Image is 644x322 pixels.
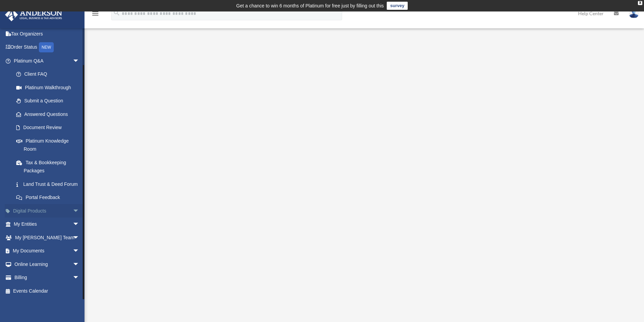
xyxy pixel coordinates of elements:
a: Submit a Question [9,94,90,108]
a: Client FAQ [9,68,90,81]
div: NEW [39,42,54,52]
a: Digital Productsarrow_drop_down [5,204,90,218]
a: Answered Questions [9,107,90,121]
a: Online Learningarrow_drop_down [5,257,90,271]
i: search [113,9,120,17]
span: arrow_drop_down [73,218,86,231]
iframe: <span data-mce-type="bookmark" style="display: inline-block; width: 0px; overflow: hidden; line-h... [181,57,546,260]
img: Anderson Advisors Platinum Portal [3,8,64,21]
span: arrow_drop_down [73,244,86,258]
span: arrow_drop_down [73,54,86,68]
span: arrow_drop_down [73,257,86,271]
div: close [638,1,642,5]
a: My Documentsarrow_drop_down [5,244,90,258]
img: User Pic [629,8,639,18]
a: Events Calendar [5,284,90,298]
a: Platinum Walkthrough [9,81,86,94]
a: Platinum Knowledge Room [9,134,90,156]
a: Portal Feedback [9,191,90,204]
a: Billingarrow_drop_down [5,271,90,284]
a: Order StatusNEW [5,41,90,54]
div: Get a chance to win 6 months of Platinum for free just by filling out this [236,2,384,10]
a: survey [387,2,408,10]
a: Document Review [9,121,90,134]
a: My Entitiesarrow_drop_down [5,218,90,231]
a: Land Trust & Deed Forum [9,177,90,191]
span: arrow_drop_down [73,271,86,285]
a: Platinum Q&Aarrow_drop_down [5,54,90,68]
a: My [PERSON_NAME] Teamarrow_drop_down [5,231,90,244]
span: arrow_drop_down [73,204,86,218]
a: Tax & Bookkeeping Packages [9,156,90,177]
a: Tax Organizers [5,27,90,41]
a: menu [91,12,99,18]
span: arrow_drop_down [73,231,86,245]
i: menu [91,9,99,18]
